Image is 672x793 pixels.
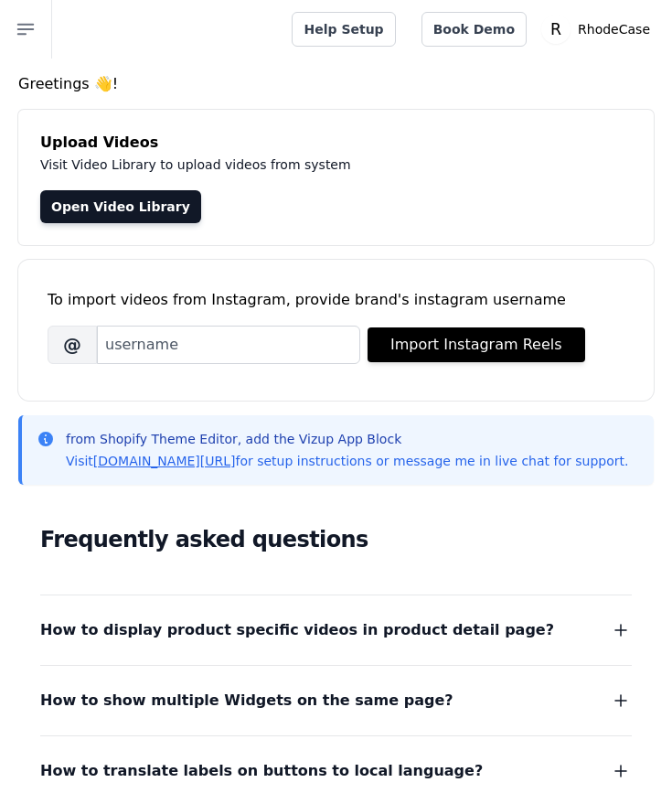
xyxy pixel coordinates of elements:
[541,13,657,46] button: R RhodeCase
[292,12,395,47] a: Help Setup
[40,688,453,713] span: How to show multiple Widgets on the same page?
[93,454,236,468] a: [DOMAIN_NAME][URL]
[18,73,654,95] h4: Greetings 👋!
[40,190,201,223] a: Open Video Library
[40,154,632,176] p: Visit Video Library to upload videos from system
[40,688,632,713] button: How to show multiple Widgets on the same page?
[66,452,628,470] p: Visit for setup instructions or message me in live chat for support.
[40,521,632,558] h2: Frequently asked questions
[48,289,624,311] div: To import videos from Instagram, provide brand's instagram username
[97,326,360,364] input: username
[368,327,585,362] button: Import Instagram Reels
[40,617,632,643] button: How to display product specific videos in product detail page?
[40,132,632,154] h4: Upload Videos
[40,758,632,784] button: How to translate labels on buttons to local language?
[40,758,483,784] span: How to translate labels on buttons to local language?
[421,12,527,47] a: Book Demo
[550,20,561,38] text: R
[48,326,97,364] span: @
[66,430,628,448] p: from Shopify Theme Editor, add the Vizup App Block
[40,617,554,643] span: How to display product specific videos in product detail page?
[571,13,657,46] p: RhodeCase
